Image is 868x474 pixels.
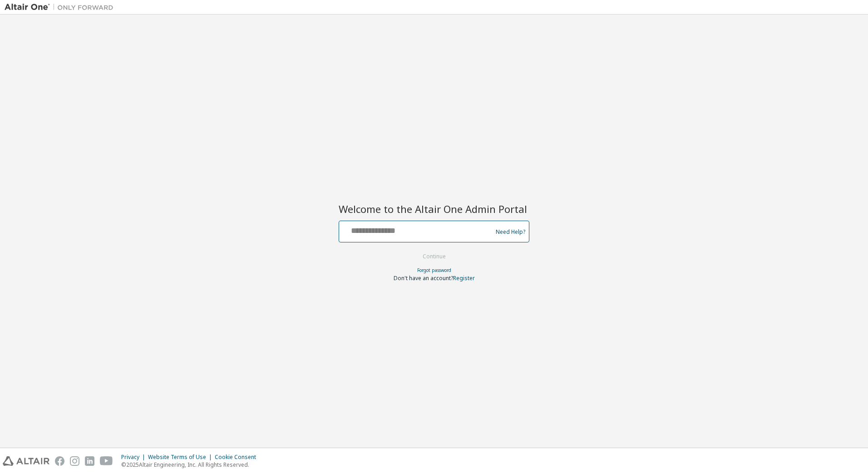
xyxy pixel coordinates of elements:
a: Register [453,274,475,282]
a: Forgot password [417,267,451,273]
img: linkedin.svg [85,456,94,466]
div: Website Terms of Use [148,454,215,461]
img: youtube.svg [100,456,113,466]
div: Privacy [121,454,148,461]
h2: Welcome to the Altair One Admin Portal [339,202,529,215]
span: Don't have an account? [394,274,453,282]
div: Cookie Consent [215,454,261,461]
img: facebook.svg [55,456,64,466]
p: © 2025 Altair Engineering, Inc. All Rights Reserved. [121,461,261,469]
img: instagram.svg [70,456,79,466]
img: Altair One [5,3,118,12]
img: altair_logo.svg [3,456,49,466]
